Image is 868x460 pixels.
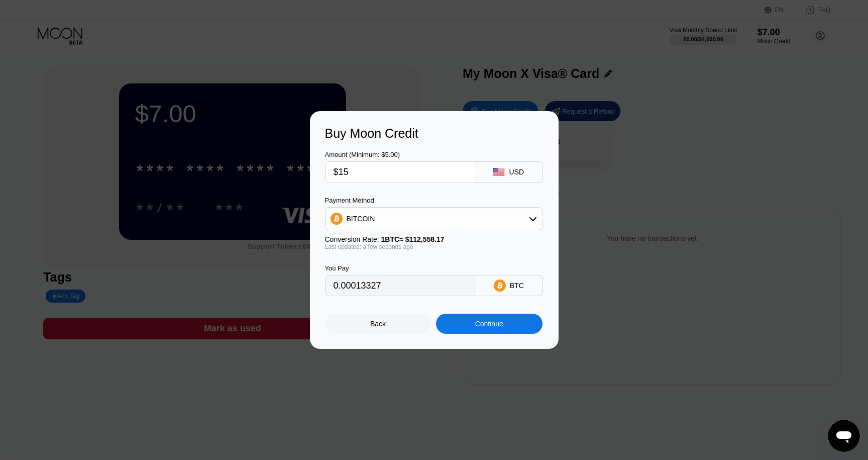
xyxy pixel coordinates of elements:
div: BITCOIN [347,215,375,223]
div: Last updated: a few seconds ago [325,243,542,250]
div: Payment Method [325,197,542,204]
div: Conversion Rate: [325,235,542,243]
div: Back [370,320,386,328]
iframe: Button to launch messaging window [828,420,860,452]
input: $0.00 [334,162,467,182]
span: 1 BTC ≈ $112,558.17 [381,235,445,243]
div: You Pay [325,264,475,272]
div: BTC [510,282,524,290]
div: Continue [436,314,542,334]
div: Amount (Minimum: $5.00) [325,151,475,158]
div: USD [509,168,524,176]
div: Continue [475,320,503,328]
div: Buy Moon Credit [325,126,544,141]
div: Back [325,314,431,334]
div: BITCOIN [325,209,542,229]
